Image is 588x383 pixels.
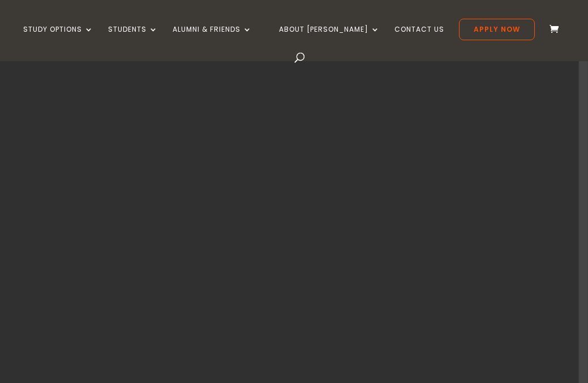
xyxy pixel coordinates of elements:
[173,25,252,52] a: Alumni & Friends
[108,25,158,52] a: Students
[23,25,93,52] a: Study Options
[279,25,380,52] a: About [PERSON_NAME]
[394,25,444,52] a: Contact Us
[459,19,535,40] a: Apply Now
